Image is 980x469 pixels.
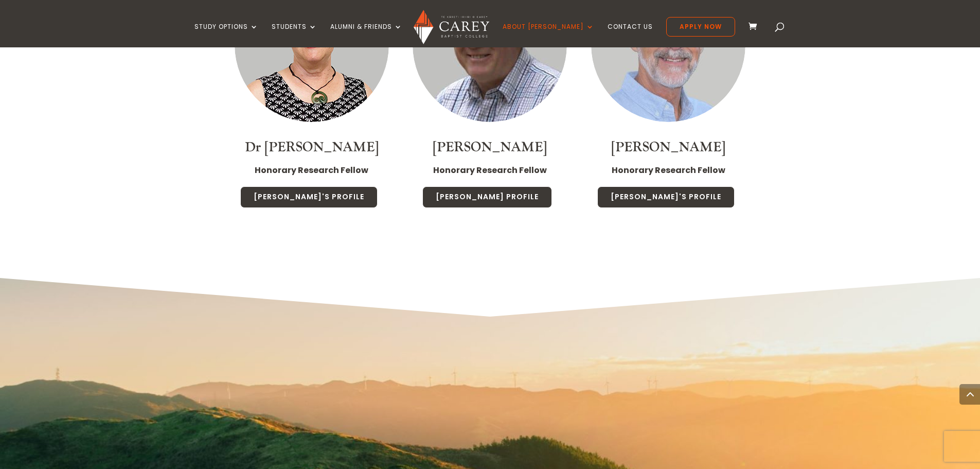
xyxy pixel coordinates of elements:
a: Study Options [194,23,258,47]
strong: Honorary Research Fellow [255,164,368,176]
img: Carey Baptist College [414,10,489,44]
a: Alumni & Friends [330,23,402,47]
a: [PERSON_NAME]'s Profile [597,186,735,208]
strong: Honorary Research Fellow [433,164,547,176]
a: [PERSON_NAME] [611,138,725,156]
strong: Honorary Research Fellow [612,164,725,176]
a: [PERSON_NAME] [433,138,547,156]
a: Dr [PERSON_NAME] [245,138,379,156]
a: [PERSON_NAME]'s Profile [240,186,378,208]
a: [PERSON_NAME] Profile [422,186,552,208]
a: About [PERSON_NAME] [503,23,594,47]
a: Contact Us [608,23,653,47]
a: Students [272,23,317,47]
a: Apply Now [666,17,735,37]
